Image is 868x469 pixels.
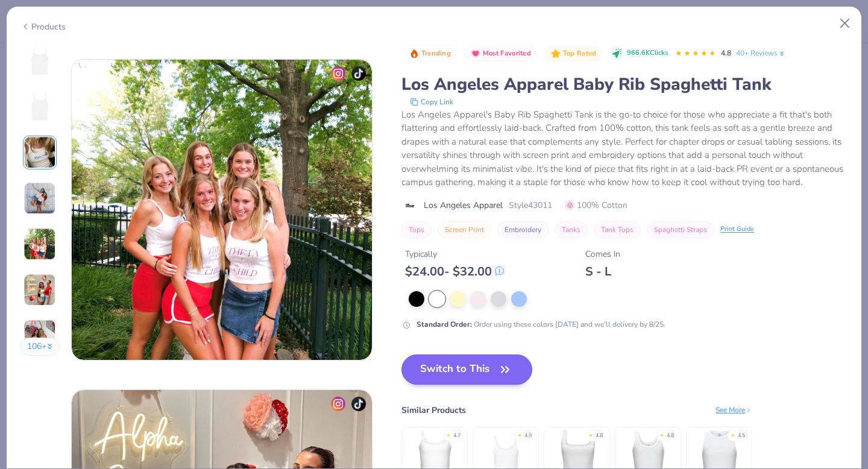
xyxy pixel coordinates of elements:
[675,44,716,63] div: 4.8 Stars
[438,221,491,238] button: Screen Print
[405,264,504,279] div: $ 24.00 - $ 32.00
[424,199,503,212] span: Los Angeles Apparel
[417,319,665,330] div: Order using these colors [DATE] and we’ll delivery by 8/25.
[596,432,603,440] div: 4.8
[401,354,532,385] button: Switch to This
[351,397,366,411] img: tiktok-icon.png
[647,221,714,238] button: Spaghetti Straps
[731,432,735,436] div: ★
[24,319,56,352] img: User generated content
[331,66,345,81] img: insta-icon.png
[401,404,466,417] div: Similar Products
[551,49,561,58] img: Top Rated sort
[464,46,537,61] button: Badge Button
[405,248,504,260] div: Typically
[721,48,731,58] span: 4.8
[401,108,848,189] div: Los Angeles Apparel's Baby Rib Spaghetti Tank is the go-to choice for those who appreciate a fit ...
[585,248,620,260] div: Comes In
[659,432,664,436] div: ★
[509,199,552,212] span: Style 43011
[517,432,522,436] div: ★
[409,49,419,58] img: Trending sort
[588,432,593,436] div: ★
[453,432,461,440] div: 4.7
[406,96,457,108] button: copy to clipboard
[403,46,457,61] button: Badge Button
[585,264,620,279] div: S - L
[20,338,60,356] button: 106+
[715,404,752,415] div: See More
[565,199,627,212] span: 100% Cotton
[471,49,480,58] img: Most Favorited sort
[401,73,848,96] div: Los Angeles Apparel Baby Rib Spaghetti Tank
[446,432,451,436] div: ★
[497,221,549,238] button: Embroidery
[401,221,432,238] button: Tops
[25,46,54,75] img: Front
[738,432,745,440] div: 4.5
[736,48,786,58] a: 40+ Reviews
[417,319,472,329] strong: Standard Order :
[834,12,857,35] button: Close
[555,221,588,238] button: Tanks
[563,50,597,57] span: Top Rated
[483,50,531,57] span: Most Favorited
[24,136,56,169] img: User generated content
[594,221,641,238] button: Tank Tops
[401,201,418,210] img: brand logo
[667,432,674,440] div: 4.8
[72,60,372,360] img: e2bc8e96-12d8-4a10-ba8f-4bd826101747
[24,274,56,306] img: User generated content
[421,50,451,57] span: Trending
[351,66,366,81] img: tiktok-icon.png
[627,48,668,58] span: 966.6K Clicks
[524,432,532,440] div: 4.9
[25,92,54,121] img: Back
[331,397,345,411] img: insta-icon.png
[20,20,66,33] div: Products
[24,228,56,260] img: User generated content
[24,182,56,215] img: User generated content
[544,46,602,61] button: Badge Button
[720,224,754,234] div: Print Guide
